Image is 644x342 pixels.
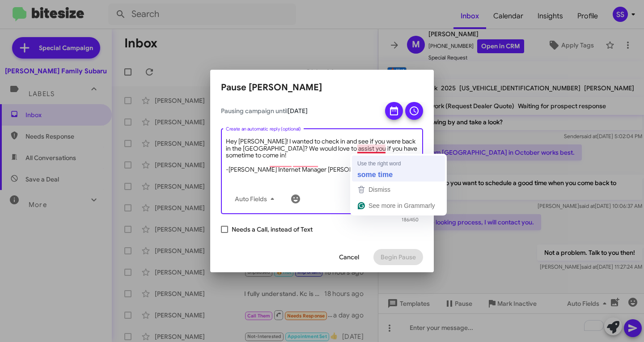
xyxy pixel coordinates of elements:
[373,249,423,265] button: Begin Pause
[339,249,359,265] span: Cancel
[228,191,285,207] button: Auto Fields
[235,191,278,207] span: Auto Fields
[332,249,366,265] button: Cancel
[232,224,313,235] span: Needs a Call, instead of Text
[288,107,308,115] span: [DATE]
[226,137,419,184] textarea: To enrich screen reader interactions, please activate Accessibility in Grammarly extension settings
[402,217,419,223] mat-hint: 186/450
[381,249,416,265] span: Begin Pause
[221,80,423,95] h2: Pause [PERSON_NAME]
[221,106,377,115] span: Pausing campaign until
